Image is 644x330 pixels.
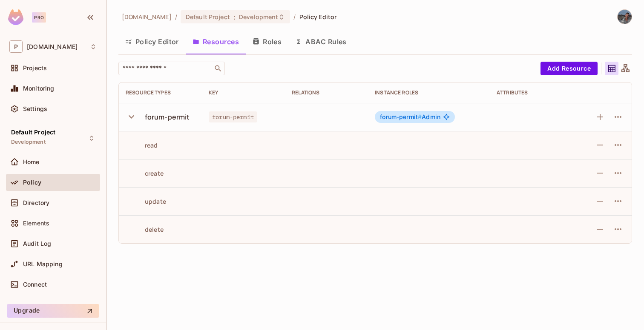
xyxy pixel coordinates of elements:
[618,10,632,24] img: Alon Boshi
[293,13,296,21] li: /
[126,225,164,233] div: delete
[145,112,190,122] div: forum-permit
[209,89,278,96] div: Key
[239,13,278,21] span: Development
[27,43,78,50] span: Workspace: permit.io
[375,89,483,96] div: Instance roles
[497,89,566,96] div: Attributes
[126,141,158,149] div: read
[23,179,41,186] span: Policy
[23,240,51,247] span: Audit Log
[380,114,440,120] span: Admin
[246,31,288,52] button: Roles
[292,89,361,96] div: Relations
[126,169,164,177] div: create
[233,14,236,20] span: :
[7,304,99,318] button: Upgrade
[126,89,195,96] div: Resource Types
[23,281,47,288] span: Connect
[23,105,47,112] span: Settings
[23,199,49,206] span: Directory
[9,40,23,53] span: P
[299,13,337,21] span: Policy Editor
[8,9,23,25] img: SReyMgAAAABJRU5ErkJggg==
[23,65,47,71] span: Projects
[288,31,354,52] button: ABAC Rules
[175,13,177,21] li: /
[11,139,46,145] span: Development
[23,220,49,227] span: Elements
[418,113,422,120] span: #
[380,113,422,120] span: forum-permit
[32,12,46,23] div: Pro
[122,13,172,21] span: the active workspace
[118,31,186,52] button: Policy Editor
[126,197,166,205] div: update
[23,261,63,267] span: URL Mapping
[23,85,55,92] span: Monitoring
[186,13,230,21] span: Default Project
[540,62,598,75] button: Add Resource
[11,129,55,136] span: Default Project
[23,159,40,165] span: Home
[186,31,246,52] button: Resources
[209,111,257,122] span: forum-permit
